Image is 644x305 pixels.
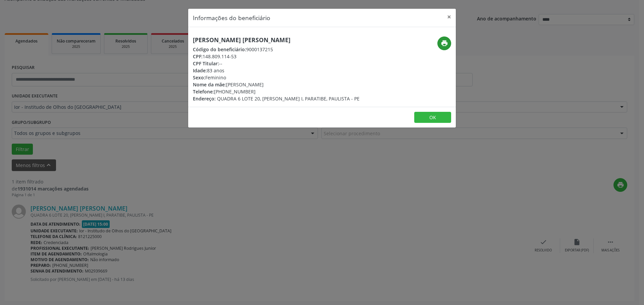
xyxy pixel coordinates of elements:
div: 9000137215 [193,46,360,53]
span: Idade: [193,67,207,74]
div: 148.809.114-53 [193,53,360,60]
div: -- [193,60,360,67]
span: QUADRA 6 LOTE 20, [PERSON_NAME] I, PARATIBE, PAULISTA - PE [217,95,360,102]
div: [PERSON_NAME] [193,81,360,88]
div: 83 anos [193,67,360,74]
i: print [441,40,448,47]
div: Feminino [193,74,360,81]
h5: Informações do beneficiário [193,13,270,22]
span: Sexo: [193,74,205,81]
button: OK [414,112,451,123]
div: [PHONE_NUMBER] [193,88,360,95]
span: CPF: [193,53,203,60]
span: Nome da mãe: [193,81,226,88]
span: CPF Titular: [193,60,219,67]
button: print [437,36,451,50]
span: Telefone: [193,88,214,95]
span: Endereço: [193,95,216,102]
h5: [PERSON_NAME] [PERSON_NAME] [193,36,360,44]
button: Close [442,9,456,25]
span: Código do beneficiário: [193,46,246,53]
